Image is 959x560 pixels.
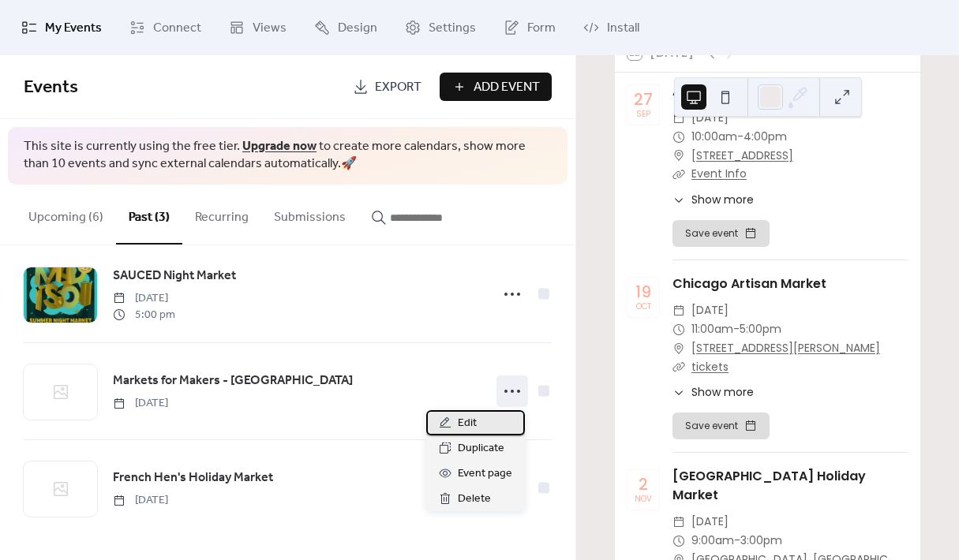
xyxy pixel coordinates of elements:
[672,165,685,184] div: ​
[113,307,175,323] span: 5:00 pm
[153,19,201,38] span: Connect
[672,192,754,208] button: ​Show more
[691,147,793,166] a: [STREET_ADDRESS]
[341,73,433,101] a: Export
[261,185,358,243] button: Submissions
[253,19,287,38] span: Views
[672,358,685,377] div: ​
[458,490,491,509] span: Delete
[113,468,273,488] a: French Hen's Holiday Market
[691,128,737,147] span: 10:00am
[691,384,754,401] span: Show more
[635,284,651,300] div: 19
[113,290,175,307] span: [DATE]
[691,359,729,375] a: tickets
[672,513,685,532] div: ​
[116,185,182,245] button: Past (3)
[9,6,114,49] a: My Events
[672,128,685,147] div: ​
[474,78,540,97] span: Add Event
[182,185,261,243] button: Recurring
[672,532,685,551] div: ​
[691,166,747,181] a: Event Info
[691,192,754,208] span: Show more
[672,384,685,401] div: ​
[113,371,353,391] a: Markets for Makers - [GEOGRAPHIC_DATA]
[672,301,685,320] div: ​
[672,147,685,166] div: ​
[113,492,168,509] span: [DATE]
[639,476,648,492] div: 2
[636,303,651,311] div: Oct
[458,465,512,483] span: Event page
[636,110,650,118] div: Sep
[113,371,353,390] span: Markets for Makers - [GEOGRAPHIC_DATA]
[672,339,685,358] div: ​
[672,220,770,247] button: Save event
[672,320,685,339] div: ​
[737,128,744,147] span: -
[16,185,116,243] button: Upcoming (6)
[458,439,504,458] span: Duplicate
[635,495,652,503] div: Nov
[458,414,477,433] span: Edit
[672,384,754,401] button: ​Show more
[734,532,740,551] span: -
[24,138,552,174] span: This site is currently using the free tier. to create more calendars, show more than 10 events an...
[691,532,734,551] span: 9:00am
[672,274,826,293] a: Chicago Artisan Market
[113,395,168,412] span: [DATE]
[740,320,781,339] span: 5:00pm
[691,301,729,320] span: [DATE]
[113,267,236,286] span: SAUCED Night Market
[672,467,866,504] a: [GEOGRAPHIC_DATA] Holiday Market
[691,513,729,532] span: [DATE]
[492,6,568,49] a: Form
[691,109,729,128] span: [DATE]
[672,109,685,128] div: ​
[607,19,639,38] span: Install
[393,6,488,49] a: Settings
[338,19,377,38] span: Design
[375,78,421,97] span: Export
[733,320,740,339] span: -
[45,19,102,38] span: My Events
[113,266,236,286] a: SAUCED Night Market
[429,19,476,38] span: Settings
[634,91,653,107] div: 27
[118,6,213,49] a: Connect
[740,532,782,551] span: 3:00pm
[242,134,317,159] a: Upgrade now
[24,70,78,105] span: Events
[672,413,770,439] button: Save event
[217,6,298,49] a: Views
[527,19,556,38] span: Form
[691,339,880,358] a: [STREET_ADDRESS][PERSON_NAME]
[440,73,552,101] button: Add Event
[672,82,824,100] a: Alleluia! Fall Craft show
[691,320,733,339] span: 11:00am
[571,6,651,49] a: Install
[113,469,273,487] span: French Hen's Holiday Market
[672,192,685,208] div: ​
[744,128,787,147] span: 4:00pm
[302,6,389,49] a: Design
